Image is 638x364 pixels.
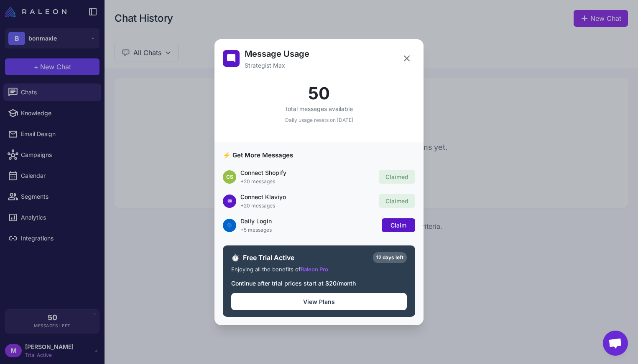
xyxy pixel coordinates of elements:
[240,178,375,185] div: +20 messages
[379,194,415,208] button: Claimed
[231,293,407,310] button: View Plans
[240,202,375,210] div: +20 messages
[390,222,406,229] span: Claim
[245,61,309,70] p: Strategist Max
[223,170,236,184] div: CS
[382,218,415,232] button: Claim
[301,266,328,273] span: Raleon Pro
[223,85,415,102] div: 50
[285,117,353,123] span: Daily usage resets on [DATE]
[385,197,408,205] span: Claimed
[385,173,408,180] span: Claimed
[240,226,378,234] div: +5 messages
[223,151,415,160] h3: ⚡ Get More Messages
[245,48,309,60] h2: Message Usage
[231,253,240,263] span: ⏱️
[240,192,375,201] div: Connect Klaviyo
[240,217,378,225] div: Daily Login
[231,265,407,274] div: Enjoying all the benefits of
[223,195,236,208] div: ✉
[240,168,375,177] div: Connect Shopify
[603,331,628,356] a: Open chat
[243,253,370,263] span: Free Trial Active
[286,105,353,112] span: total messages available
[231,280,356,287] span: Continue after trial prices start at $20/month
[379,170,415,184] button: Claimed
[223,219,236,232] div: 🔵
[373,252,407,263] div: 12 days left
